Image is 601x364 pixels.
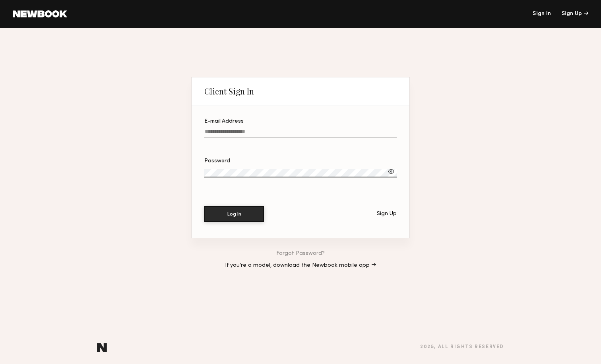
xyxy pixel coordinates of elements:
div: Client Sign In [204,87,254,96]
div: Password [204,158,397,164]
div: E-mail Address [204,119,397,124]
div: 2025 , all rights reserved [420,345,504,350]
a: Forgot Password? [276,251,325,256]
a: If you’re a model, download the Newbook mobile app → [225,263,376,268]
button: Log In [204,206,264,222]
div: Sign Up [562,11,588,17]
a: Sign In [533,11,551,17]
div: Sign Up [377,211,397,217]
input: E-mail Address [204,129,397,138]
input: Password [204,169,397,177]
